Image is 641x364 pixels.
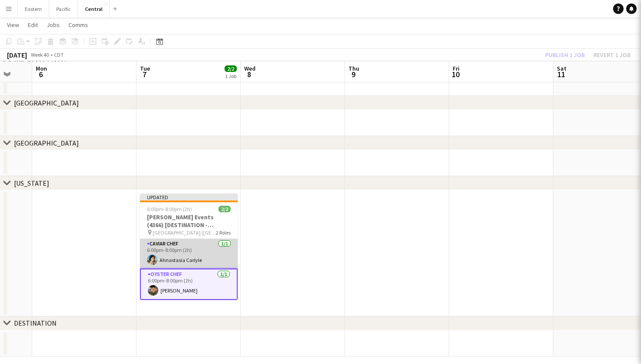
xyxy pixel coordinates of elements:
[218,206,231,212] span: 2/2
[140,65,150,72] span: Tue
[68,21,88,29] span: Comms
[29,51,51,58] span: Week 40
[36,65,47,72] span: Mon
[147,206,192,212] span: 6:00pm-8:00pm (2h)
[7,21,19,29] span: View
[65,19,92,31] a: Comms
[153,229,216,236] span: [GEOGRAPHIC_DATA] ([GEOGRAPHIC_DATA], [GEOGRAPHIC_DATA])
[244,65,256,72] span: Wed
[43,19,63,31] a: Jobs
[140,213,238,229] h3: [PERSON_NAME] Events (4366) [DESTINATION - [GEOGRAPHIC_DATA], [GEOGRAPHIC_DATA]]
[3,19,23,31] a: View
[18,0,49,17] button: Eastern
[243,69,256,79] span: 8
[140,194,238,300] app-job-card: Updated6:00pm-8:00pm (2h)2/2[PERSON_NAME] Events (4366) [DESTINATION - [GEOGRAPHIC_DATA], [GEOGRA...
[34,69,47,79] span: 6
[225,73,236,79] div: 1 Job
[49,0,78,17] button: Pacific
[347,69,359,79] span: 9
[47,21,60,29] span: Jobs
[14,179,49,187] div: [US_STATE]
[7,51,27,59] div: [DATE]
[556,69,566,79] span: 11
[348,65,359,72] span: Thu
[14,319,57,327] div: DESTINATION
[140,269,238,300] app-card-role: Oyster Chef1/16:00pm-8:00pm (2h)[PERSON_NAME]
[140,239,238,269] app-card-role: Caviar Chef1/16:00pm-8:00pm (2h)Ahnastasia Carlyle
[557,65,566,72] span: Sat
[453,65,460,72] span: Fri
[139,69,150,79] span: 7
[14,99,79,107] div: [GEOGRAPHIC_DATA]
[216,229,231,236] span: 2 Roles
[14,139,79,147] div: [GEOGRAPHIC_DATA]
[54,51,64,58] div: CDT
[78,0,110,17] button: Central
[225,65,237,72] span: 2/2
[451,69,460,79] span: 10
[24,19,41,31] a: Edit
[28,21,38,29] span: Edit
[140,194,238,201] div: Updated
